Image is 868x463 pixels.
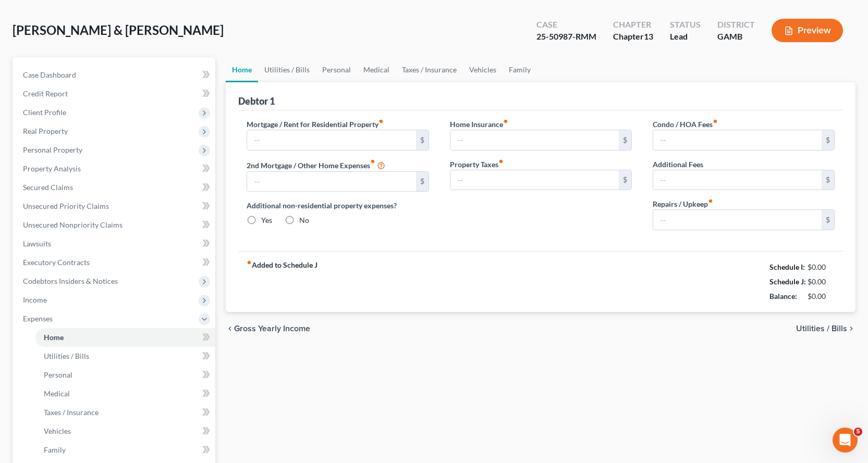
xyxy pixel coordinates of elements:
label: Condo / HOA Fees [653,119,718,130]
label: No [299,215,309,226]
a: Taxes / Insurance [35,403,215,422]
span: Codebtors Insiders & Notices [23,277,118,285]
label: Property Taxes [450,159,504,170]
span: Taxes / Insurance [44,408,99,417]
div: Chapter [613,31,653,43]
a: Secured Claims [15,178,215,197]
div: $ [416,130,429,150]
span: Real Property [23,127,68,135]
strong: Balance: [769,292,797,301]
i: fiber_manual_record [498,159,504,164]
span: 5 [854,428,862,436]
a: Taxes / Insurance [396,57,463,82]
strong: Added to Schedule J [247,260,317,304]
strong: Schedule I: [769,262,805,271]
span: [PERSON_NAME] & [PERSON_NAME] [13,22,224,37]
i: fiber_manual_record [713,119,718,124]
span: Home [44,333,64,342]
div: $ [822,210,834,230]
div: $0.00 [808,277,835,287]
div: Status [670,19,701,31]
button: chevron_left Gross Yearly Income [226,324,310,333]
button: Utilities / Bills chevron_right [796,324,855,333]
div: Case [536,19,596,31]
i: chevron_left [226,324,234,333]
div: $ [619,130,631,150]
input: -- [653,210,822,230]
span: Personal Property [23,145,82,154]
input: -- [653,170,822,190]
iframe: Intercom live chat [833,428,858,453]
span: Unsecured Priority Claims [23,202,109,210]
i: fiber_manual_record [247,260,252,265]
div: $0.00 [808,262,835,272]
div: $0.00 [808,291,835,302]
label: Additional Fees [653,159,703,170]
span: Income [23,295,47,304]
span: Utilities / Bills [796,324,847,333]
label: 2nd Mortgage / Other Home Expenses [247,159,385,171]
a: Lawsuits [15,234,215,253]
input: -- [653,130,822,150]
div: 25-50987-RMM [536,31,596,43]
a: Unsecured Priority Claims [15,197,215,216]
span: Case Dashboard [23,70,76,79]
a: Utilities / Bills [35,347,215,366]
a: Vehicles [35,422,215,441]
div: Lead [670,31,701,43]
div: District [717,19,755,31]
span: Family [44,445,66,454]
a: Medical [35,384,215,403]
div: Debtor 1 [238,95,275,107]
i: chevron_right [847,324,855,333]
span: Personal [44,370,72,379]
span: Unsecured Nonpriority Claims [23,220,123,229]
span: Medical [44,389,70,398]
i: fiber_manual_record [708,198,713,204]
div: $ [822,170,834,190]
a: Unsecured Nonpriority Claims [15,216,215,234]
span: 13 [644,31,653,41]
div: $ [619,170,631,190]
input: -- [450,170,619,190]
a: Home [35,328,215,347]
label: Additional non-residential property expenses? [247,200,429,211]
span: Vehicles [44,427,71,435]
span: Property Analysis [23,164,81,173]
span: Lawsuits [23,239,51,248]
label: Repairs / Upkeep [653,198,713,209]
a: Family [35,441,215,459]
div: GAMB [717,31,755,43]
input: -- [450,130,619,150]
a: Home [226,57,258,82]
label: Mortgage / Rent for Residential Property [247,119,384,130]
span: Gross Yearly Income [234,324,310,333]
span: Client Profile [23,108,66,117]
a: Utilities / Bills [258,57,316,82]
i: fiber_manual_record [378,119,384,124]
a: Executory Contracts [15,253,215,272]
div: $ [416,172,429,192]
span: Executory Contracts [23,258,90,267]
a: Vehicles [463,57,503,82]
span: Expenses [23,314,53,323]
a: Family [503,57,537,82]
label: Home Insurance [450,119,508,130]
a: Case Dashboard [15,66,215,84]
input: -- [247,172,415,192]
button: Preview [772,19,843,42]
a: Property Analysis [15,159,215,178]
div: $ [822,130,834,150]
strong: Schedule J: [769,277,806,286]
i: fiber_manual_record [370,159,375,164]
a: Personal [316,57,357,82]
i: fiber_manual_record [503,119,508,124]
a: Medical [357,57,396,82]
a: Personal [35,366,215,384]
span: Utilities / Bills [44,352,89,360]
span: Secured Claims [23,183,73,192]
span: Credit Report [23,89,68,98]
a: Credit Report [15,84,215,103]
label: Yes [261,215,272,226]
input: -- [247,130,415,150]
